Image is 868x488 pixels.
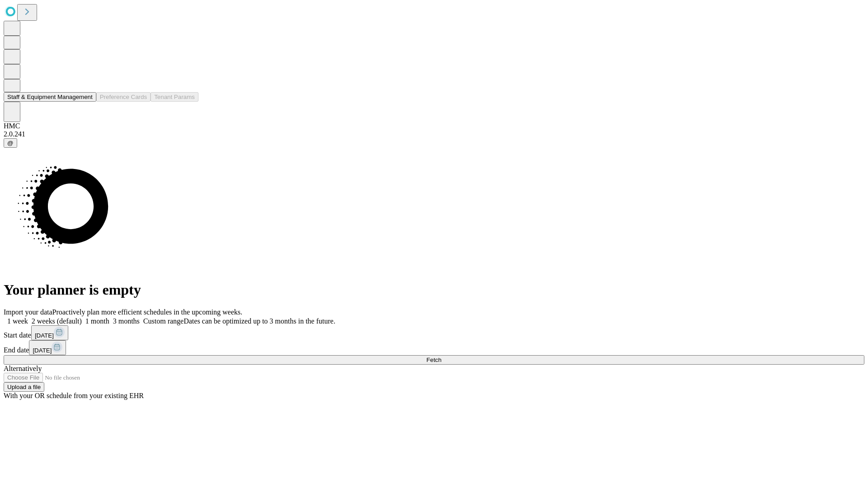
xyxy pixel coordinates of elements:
span: Custom range [143,317,184,325]
span: Import your data [4,308,52,316]
div: End date [4,340,864,355]
h1: Your planner is empty [4,282,864,298]
span: 2 weeks (default) [32,317,82,325]
span: 3 months [113,317,140,325]
button: [DATE] [29,340,66,355]
span: Fetch [426,357,441,363]
span: Dates can be optimized up to 3 months in the future. [184,317,335,325]
button: [DATE] [31,325,68,340]
span: 1 week [7,317,28,325]
button: Preference Cards [96,92,151,102]
span: 1 month [85,317,109,325]
span: With your OR schedule from your existing EHR [4,392,144,399]
button: Staff & Equipment Management [4,92,96,102]
button: @ [4,138,17,148]
div: 2.0.241 [4,130,864,138]
span: [DATE] [33,347,52,354]
button: Tenant Params [151,92,198,102]
div: HMC [4,122,864,130]
div: Start date [4,325,864,340]
span: [DATE] [35,332,54,339]
span: @ [7,140,14,146]
button: Fetch [4,355,864,365]
button: Upload a file [4,382,44,392]
span: Proactively plan more efficient schedules in the upcoming weeks. [52,308,242,316]
span: Alternatively [4,365,42,372]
